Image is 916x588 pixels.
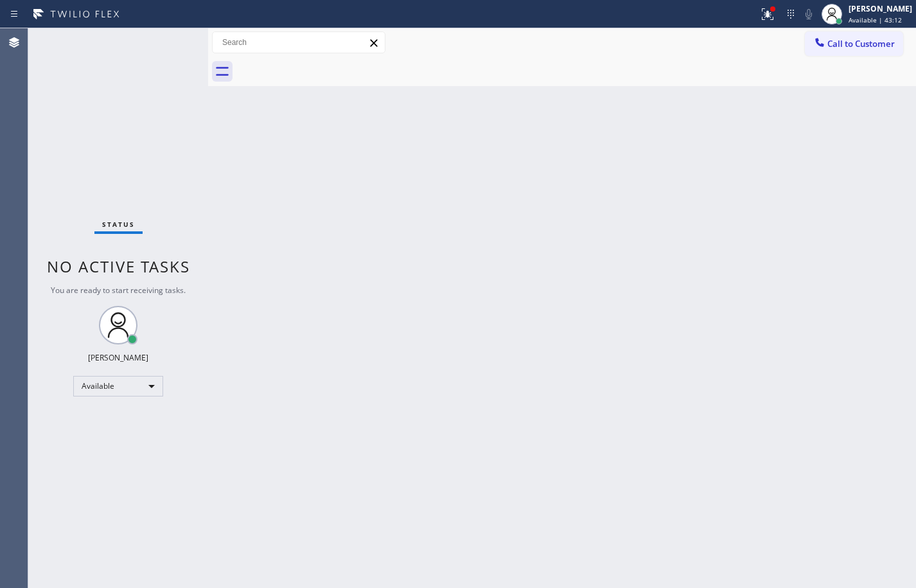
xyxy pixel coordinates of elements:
button: Mute [800,5,818,23]
button: Call to Customer [805,31,903,56]
span: Status [102,220,135,229]
span: No active tasks [47,256,190,277]
input: Search [213,32,385,53]
div: [PERSON_NAME] [849,3,912,14]
div: Available [73,376,163,396]
div: [PERSON_NAME] [88,352,148,363]
span: Available | 43:12 [849,15,902,24]
span: Call to Customer [827,38,895,49]
span: You are ready to start receiving tasks. [51,285,186,296]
